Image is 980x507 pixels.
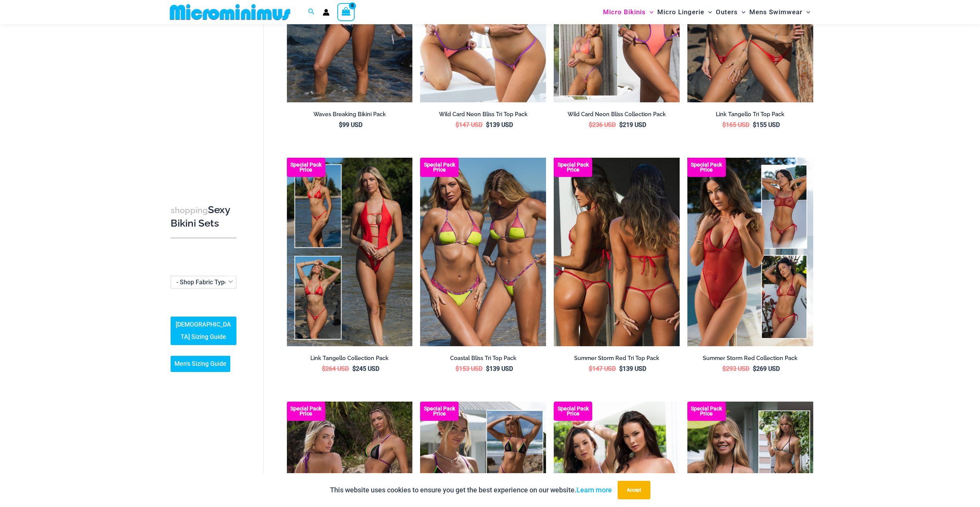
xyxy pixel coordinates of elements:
[619,365,623,372] span: $
[749,2,802,22] span: Mens Swimwear
[619,121,646,128] bdi: 219 USD
[554,355,680,365] a: Summer Storm Red Tri Top Pack
[722,365,726,372] span: $
[420,158,546,346] a: Coastal Bliss Leopard Sunset Tri Top Pack Coastal Bliss Leopard Sunset Tri Top Pack BCoastal Blis...
[330,484,612,496] p: This website uses cookies to ensure you get the best experience on our website.
[339,121,362,128] bdi: 99 USD
[287,158,413,346] img: Collection Pack
[747,2,812,22] a: Mens SwimwearMenu ToggleMenu Toggle
[753,365,780,372] bdi: 269 USD
[722,121,749,128] bdi: 165 USD
[753,121,780,128] bdi: 155 USD
[171,203,236,230] h3: Sexy Bikini Sets
[287,111,413,118] h2: Waves Breaking Bikini Pack
[486,121,489,128] span: $
[420,111,546,118] h2: Wild Card Neon Bliss Tri Top Pack
[287,355,413,365] a: Link Tangello Collection Pack
[554,355,680,362] h2: Summer Storm Red Tri Top Pack
[589,121,616,128] bdi: 236 USD
[287,406,325,416] b: Special Pack Price
[420,355,546,365] a: Coastal Bliss Tri Top Pack
[722,121,726,128] span: $
[456,121,482,128] bdi: 147 USD
[287,158,413,346] a: Collection Pack Collection Pack BCollection Pack B
[352,365,356,372] span: $
[171,205,208,215] span: shopping
[657,2,704,22] span: Micro Lingerie
[600,1,814,23] nav: Site Navigation
[722,365,749,372] bdi: 293 USD
[287,111,413,121] a: Waves Breaking Bikini Pack
[486,365,513,372] bdi: 139 USD
[176,279,228,286] span: - Shop Fabric Type
[687,111,813,118] h2: Link Tangello Tri Top Pack
[486,365,489,372] span: $
[287,162,325,172] b: Special Pack Price
[554,406,592,416] b: Special Pack Price
[687,355,813,362] h2: Summer Storm Red Collection Pack
[704,2,712,22] span: Menu Toggle
[322,365,349,372] bdi: 264 USD
[339,121,342,128] span: $
[287,355,413,362] h2: Link Tangello Collection Pack
[308,7,315,17] a: Search icon link
[171,356,230,372] a: Men’s Sizing Guide
[687,406,726,416] b: Special Pack Price
[603,2,646,22] span: Micro Bikinis
[589,121,592,128] span: $
[714,2,747,22] a: OutersMenu ToggleMenu Toggle
[687,158,813,346] img: Summer Storm Red Collection Pack F
[753,365,756,372] span: $
[171,26,240,180] iframe: TrustedSite Certified
[167,3,293,21] img: MM SHOP LOGO FLAT
[420,111,546,121] a: Wild Card Neon Bliss Tri Top Pack
[619,121,623,128] span: $
[554,111,680,118] h2: Wild Card Neon Bliss Collection Pack
[619,365,646,372] bdi: 139 USD
[352,365,379,372] bdi: 245 USD
[420,406,459,416] b: Special Pack Price
[655,2,714,22] a: Micro LingerieMenu ToggleMenu Toggle
[646,2,653,22] span: Menu Toggle
[554,162,592,172] b: Special Pack Price
[738,2,745,22] span: Menu Toggle
[456,365,482,372] bdi: 153 USD
[589,365,592,372] span: $
[420,162,459,172] b: Special Pack Price
[589,365,616,372] bdi: 147 USD
[323,9,330,16] a: Account icon link
[687,158,813,346] a: Summer Storm Red Collection Pack F Summer Storm Red Collection Pack BSummer Storm Red Collection ...
[716,2,738,22] span: Outers
[618,481,650,499] button: Accept
[420,355,546,362] h2: Coastal Bliss Tri Top Pack
[687,111,813,121] a: Link Tangello Tri Top Pack
[554,158,680,346] a: Summer Storm Red Tri Top Pack F Summer Storm Red Tri Top Pack BSummer Storm Red Tri Top Pack B
[687,162,726,172] b: Special Pack Price
[171,276,236,289] span: - Shop Fabric Type
[554,158,680,346] img: Summer Storm Red Tri Top Pack B
[171,317,236,345] a: [DEMOGRAPHIC_DATA] Sizing Guide
[576,486,612,494] a: Learn more
[171,276,236,288] span: - Shop Fabric Type
[601,2,655,22] a: Micro BikinisMenu ToggleMenu Toggle
[802,2,810,22] span: Menu Toggle
[456,365,459,372] span: $
[554,111,680,121] a: Wild Card Neon Bliss Collection Pack
[753,121,756,128] span: $
[337,3,355,21] a: View Shopping Cart, empty
[322,365,325,372] span: $
[687,355,813,365] a: Summer Storm Red Collection Pack
[456,121,459,128] span: $
[420,158,546,346] img: Coastal Bliss Leopard Sunset Tri Top Pack
[486,121,513,128] bdi: 139 USD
